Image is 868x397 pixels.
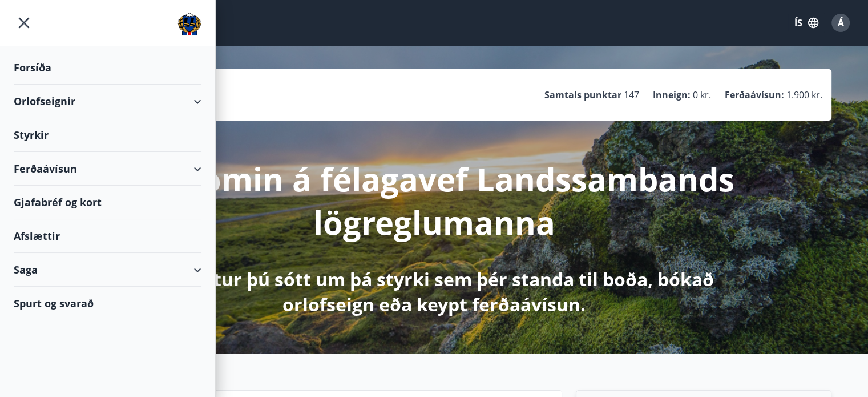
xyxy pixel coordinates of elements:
[14,13,34,33] button: menu
[133,267,736,317] p: Hér getur þú sótt um þá styrki sem þér standa til boða, bókað orlofseign eða keypt ferðaávísun.
[788,13,825,33] button: ÍS
[14,287,201,320] div: Spurt og svarað
[14,152,201,186] div: Ferðaávísun
[653,89,691,101] p: Inneign :
[624,89,639,101] span: 147
[177,13,201,35] img: union_logo
[133,157,736,244] p: Velkomin á félagavef Landssambands lögreglumanna
[14,253,201,287] div: Saga
[544,89,621,101] p: Samtals punktar
[14,85,201,118] div: Orlofseignir
[725,89,784,101] p: Ferðaávísun :
[14,186,201,219] div: Gjafabréf og kort
[14,118,201,152] div: Styrkir
[693,89,711,101] span: 0 kr.
[786,89,822,101] span: 1.900 kr.
[14,219,201,253] div: Afslættir
[827,9,854,37] button: Á
[14,51,201,85] div: Forsíða
[838,17,844,29] span: Á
